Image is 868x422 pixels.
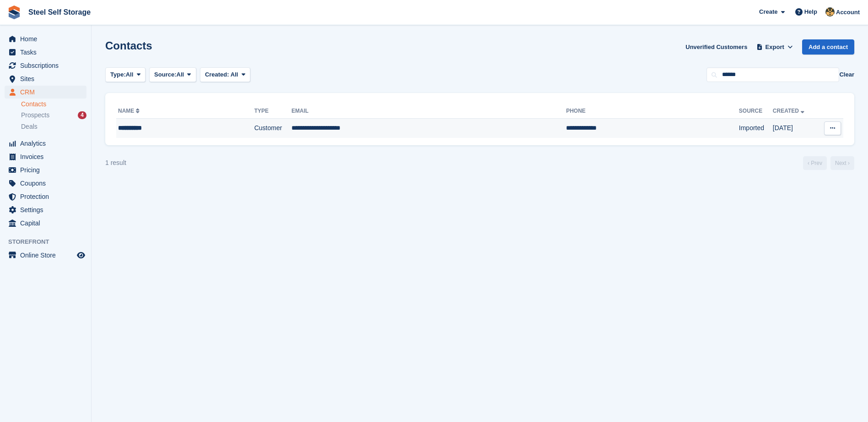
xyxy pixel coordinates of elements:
a: menu [5,150,86,163]
span: Storefront [8,237,91,247]
span: Sites [20,72,75,85]
td: [DATE] [773,119,818,138]
a: menu [5,249,86,262]
a: Unverified Customers [682,39,751,55]
span: Online Store [20,249,75,262]
a: menu [5,46,86,59]
a: Steel Self Storage [25,5,94,20]
span: Account [836,8,860,17]
a: Created [773,108,806,114]
span: CRM [20,86,75,99]
div: 1 result [105,158,126,168]
a: Name [118,108,141,114]
td: Imported [739,119,773,138]
span: Home [20,33,75,45]
button: Clear [839,70,854,79]
button: Type: All [105,67,146,82]
span: Help [804,7,817,16]
a: Deals [21,122,86,132]
span: Type: [110,70,126,79]
th: Source [739,104,773,119]
button: Source: All [149,67,196,82]
a: menu [5,72,86,85]
span: Protection [20,190,75,203]
span: Coupons [20,177,75,190]
a: Preview store [75,250,86,261]
a: menu [5,177,86,190]
span: All [177,70,184,79]
a: Contacts [21,100,86,109]
span: Capital [20,217,75,230]
a: menu [5,217,86,230]
a: menu [5,137,86,150]
span: Create [759,7,777,16]
button: Export [755,39,795,55]
a: Prospects 4 [21,110,86,120]
th: Type [254,104,291,119]
a: menu [5,203,86,216]
h1: Contacts [105,39,152,52]
img: James Steel [825,7,835,16]
nav: Page [801,156,856,170]
span: Subscriptions [20,59,75,72]
a: menu [5,33,86,45]
span: Created: [205,71,229,78]
span: Settings [20,203,75,216]
a: Add a contact [802,39,854,55]
span: Deals [21,122,38,131]
a: menu [5,164,86,176]
span: Export [766,43,784,52]
th: Phone [566,104,739,119]
a: menu [5,59,86,72]
span: All [126,70,134,79]
div: 4 [78,111,86,119]
a: menu [5,190,86,203]
button: Created: All [200,67,250,82]
a: menu [5,86,86,99]
span: Invoices [20,150,75,163]
img: stora-icon-8386f47178a22dfd0bd8f6a31ec36ba5ce8667c1dd55bd0f319d3a0aa187defe.svg [7,5,21,19]
span: Analytics [20,137,75,150]
span: Prospects [21,111,49,120]
span: Source: [154,70,176,79]
span: All [231,71,238,78]
a: Next [830,156,854,170]
td: Customer [254,119,291,138]
span: Tasks [20,46,75,59]
span: Pricing [20,164,75,176]
a: Previous [803,156,827,170]
th: Email [291,104,566,119]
